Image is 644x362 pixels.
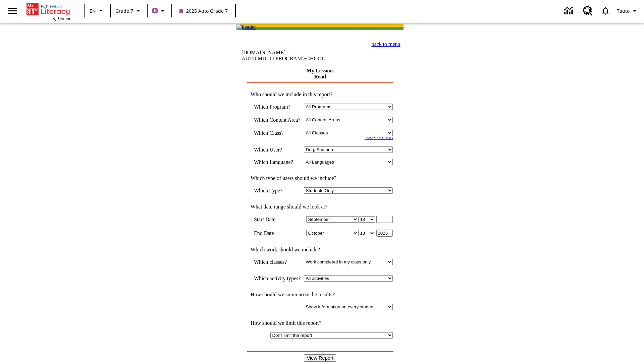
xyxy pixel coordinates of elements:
button: Open side menu [3,1,22,21]
img: header [236,24,256,30]
td: Which Program? [254,104,301,110]
td: Who should we include in this report? [247,92,393,98]
a: Resource Center, Will open in new tab [579,2,597,20]
a: back to menu [371,41,400,47]
td: Which classes? [254,259,301,265]
td: How should we limit this report? [247,320,393,326]
td: Which work should we include? [247,247,393,253]
td: End Date [254,230,301,237]
span: Tauto [617,7,630,14]
div: Home [26,2,70,21]
span: Grade 7 [115,7,133,14]
button: Boost Class color is purple. Change class color [150,5,169,17]
td: Which Class? [254,130,301,136]
span: EN [90,7,96,14]
span: NJ Edition [52,16,70,21]
td: [DOMAIN_NAME] - [241,50,340,62]
td: What date range should we look at? [247,204,393,210]
td: Start Date [254,216,301,223]
span: 2025 Auto Grade 7 [179,7,228,14]
input: View Report [304,354,336,362]
button: Profile/Settings [614,5,641,17]
td: Which type of users should we include? [247,175,393,181]
a: Notifications [597,2,614,19]
td: Which activity types? [254,275,301,282]
td: Which Type? [254,187,301,194]
nobr: Which Content Area? [254,117,301,123]
td: How should we summarize the results? [247,292,393,298]
a: My Lessons Read [307,68,333,79]
a: Show More Classes [365,136,393,140]
td: Which Language? [254,159,301,165]
td: Which User? [254,146,301,153]
nobr: AUTO MULTI PROGRAM SCHOOL [241,56,325,61]
button: Language: EN, Select a language [87,5,108,17]
span: B [154,6,157,15]
a: Data Center [560,2,579,20]
button: Grade: Grade 7, Select a grade [113,5,145,17]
